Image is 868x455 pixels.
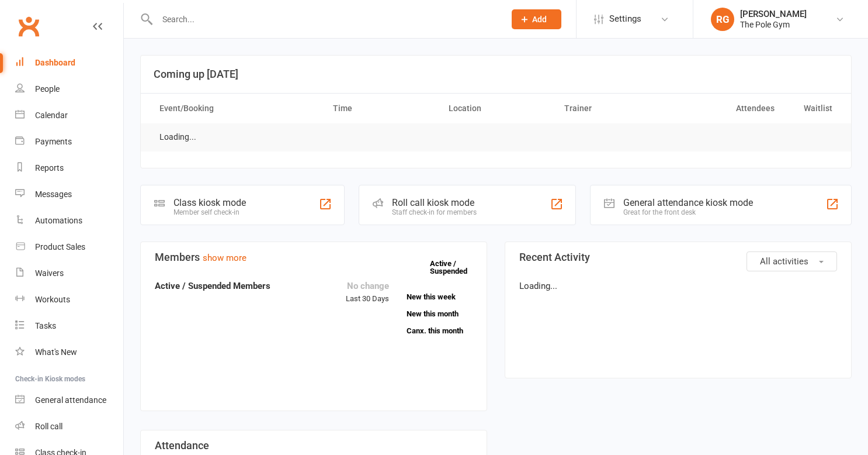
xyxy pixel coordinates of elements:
a: New this month [407,310,473,318]
th: Waitlist [785,94,843,123]
button: Add [512,9,561,29]
a: Waivers [15,260,123,287]
a: Dashboard [15,50,123,76]
div: What's New [35,347,77,357]
div: Member self check-in [173,208,246,216]
a: Clubworx [14,12,43,41]
a: Reports [15,155,123,181]
a: Messages [15,181,123,208]
a: Active / Suspended [430,251,481,284]
div: Class kiosk mode [173,197,246,208]
div: Payments [35,137,72,146]
a: Canx. this month [407,327,473,335]
strong: Active / Suspended Members [155,281,270,291]
a: What's New [15,339,123,366]
a: Tasks [15,313,123,339]
a: Roll call [15,413,123,440]
div: General attendance [35,395,106,405]
div: General attendance kiosk mode [623,197,753,208]
div: No change [346,279,389,293]
span: Add [532,15,547,24]
div: Last 30 Days [346,279,389,305]
div: The Pole Gym [740,19,807,30]
a: Product Sales [15,234,123,260]
div: Automations [35,216,82,225]
h3: Recent Activity [519,251,837,263]
div: People [35,84,60,94]
button: All activities [747,251,837,271]
div: RG [711,8,734,31]
a: Calendar [15,102,123,129]
a: Workouts [15,287,123,313]
th: Trainer [554,94,669,123]
a: Automations [15,208,123,234]
div: Tasks [35,321,56,330]
th: Time [322,94,438,123]
div: Messages [35,189,72,199]
div: Roll call [35,422,63,431]
th: Event/Booking [149,94,322,123]
div: Calendar [35,111,68,120]
div: Waivers [35,268,64,278]
div: Reports [35,163,64,173]
div: Product Sales [35,242,85,251]
input: Search... [154,11,497,27]
a: Payments [15,129,123,155]
a: New this week [407,293,473,301]
a: People [15,76,123,102]
h3: Coming up [DATE] [154,68,838,80]
h3: Members [155,251,473,263]
div: Roll call kiosk mode [392,197,477,208]
div: Great for the front desk [623,208,753,216]
th: Attendees [669,94,785,123]
h3: Attendance [155,440,473,451]
a: show more [203,253,246,263]
a: General attendance kiosk mode [15,387,123,413]
div: Workouts [35,295,70,304]
th: Location [438,94,554,123]
p: Loading... [519,279,837,293]
div: Staff check-in for members [392,208,477,216]
td: Loading... [149,123,207,151]
div: [PERSON_NAME] [740,9,807,19]
div: Dashboard [35,58,75,67]
span: Settings [609,6,641,32]
span: All activities [760,256,808,267]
